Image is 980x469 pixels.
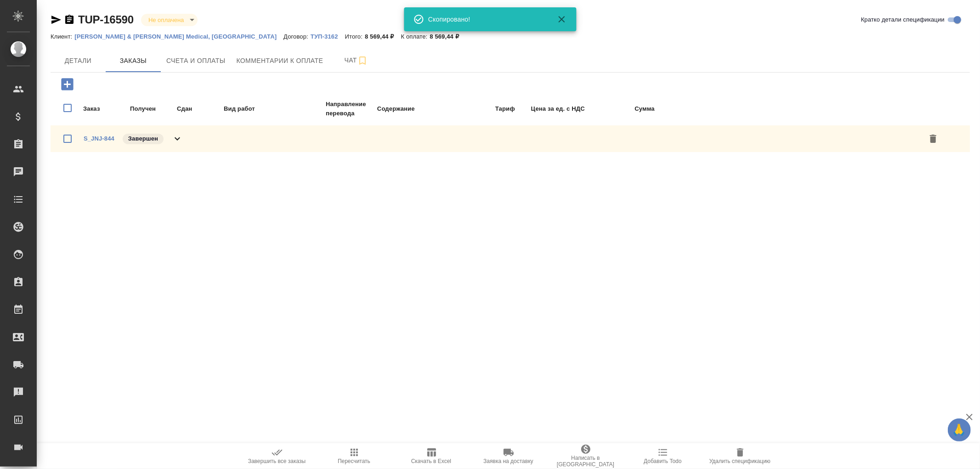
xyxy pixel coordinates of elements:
[223,99,324,119] td: Вид работ
[948,418,971,441] button: 🙏
[357,55,368,66] svg: Подписаться
[74,32,283,40] a: [PERSON_NAME] & [PERSON_NAME] Medical, [GEOGRAPHIC_DATA]
[586,99,655,119] td: Сумма
[430,33,466,40] p: 8 569,44 ₽
[56,55,100,67] span: Детали
[51,125,970,152] div: S_JNJ-844Завершен
[111,55,155,67] span: Заказы
[141,14,198,26] div: Не оплачена
[166,55,226,67] span: Счета и оплаты
[128,134,158,143] p: Завершен
[237,55,323,67] span: Комментарии к оплате
[861,15,945,24] span: Кратко детали спецификации
[311,32,345,40] a: ТУП-3162
[55,75,80,94] button: Добавить заказ
[325,99,376,119] td: Направление перевода
[345,33,365,40] p: Итого:
[51,14,62,25] button: Скопировать ссылку для ЯМессенджера
[84,135,114,142] a: S_JNJ-844
[311,33,345,40] p: ТУП-3162
[176,99,222,119] td: Сдан
[550,14,572,25] button: Закрыть
[64,14,75,25] button: Скопировать ссылку
[283,33,311,40] p: Договор:
[334,55,378,66] span: Чат
[51,33,74,40] p: Клиент:
[74,33,283,40] p: [PERSON_NAME] & [PERSON_NAME] Medical, [GEOGRAPHIC_DATA]
[365,33,401,40] p: 8 569,44 ₽
[83,99,129,119] td: Заказ
[78,13,134,26] a: TUP-16590
[377,99,450,119] td: Содержание
[516,99,585,119] td: Цена за ед. с НДС
[130,99,176,119] td: Получен
[451,99,515,119] td: Тариф
[952,420,967,440] span: 🙏
[428,15,543,24] div: Скопировано!
[401,33,430,40] p: К оплате:
[146,16,187,24] button: Не оплачена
